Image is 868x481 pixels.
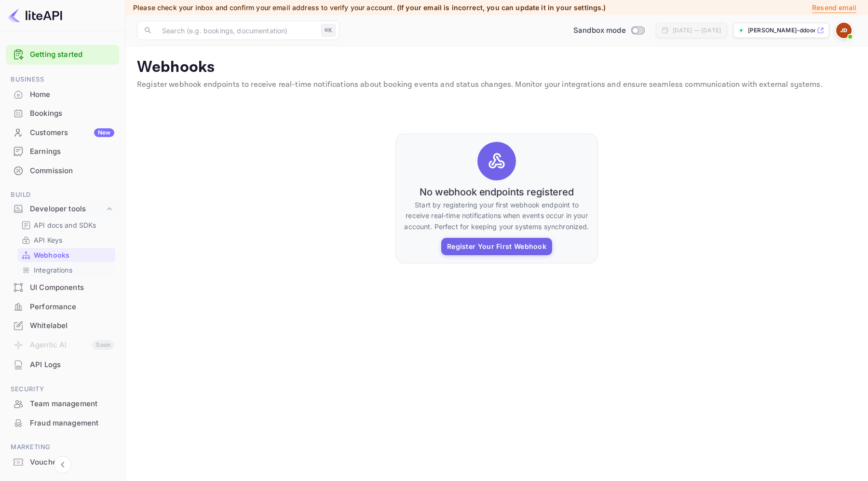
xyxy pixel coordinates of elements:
[6,316,119,334] a: Whitelabel
[6,278,119,296] a: UI Components
[6,395,119,412] a: Team management
[21,250,111,260] a: Webhooks
[30,282,114,293] div: UI Components
[6,201,119,218] div: Developer tools
[30,302,114,313] div: Performance
[17,218,115,232] div: API docs and SDKs
[17,263,115,277] div: Integrations
[30,399,114,410] div: Team management
[34,250,69,260] p: Webhooks
[30,165,114,177] div: Commission
[17,233,115,247] div: API Keys
[6,298,119,316] a: Performance
[6,124,119,142] div: CustomersNew
[404,200,590,232] p: Start by registering your first webhook endpoint to receive real-time notifications when events o...
[6,124,119,141] a: CustomersNew
[6,45,119,65] div: Getting started
[321,24,336,37] div: ⌘K
[6,162,119,180] div: Commission
[6,442,119,453] span: Marketing
[6,104,119,122] a: Bookings
[6,384,119,395] span: Security
[94,128,114,137] div: New
[6,356,119,374] div: API Logs
[570,25,648,36] div: Switch to Production mode
[137,58,856,77] p: Webhooks
[6,190,119,200] span: Build
[6,414,119,433] div: Fraud management
[30,457,114,468] div: Vouchers
[30,127,114,138] div: Customers
[133,3,395,12] span: Please check your inbox and confirm your email address to verify your account.
[748,26,815,35] p: [PERSON_NAME]-ddooe-y9h4c.nuite...
[6,278,119,297] div: UI Components
[34,235,62,245] p: API Keys
[30,359,114,371] div: API Logs
[397,3,606,12] span: (If your email is incorrect, you can update it in your settings.)
[6,162,119,179] a: Commission
[156,21,317,40] input: Search (e.g. bookings, documentation)
[6,85,119,104] div: Home
[573,25,626,36] span: Sandbox mode
[137,79,856,91] p: Register webhook endpoints to receive real-time notifications about booking events and status cha...
[30,204,105,215] div: Developer tools
[6,142,119,161] div: Earnings
[420,186,574,198] h6: No webhook endpoints registered
[21,220,111,230] a: API docs and SDKs
[6,298,119,316] div: Performance
[30,89,114,100] div: Home
[34,265,72,275] p: Integrations
[21,265,111,275] a: Integrations
[8,8,62,23] img: LiteAPI logo
[54,456,71,473] button: Collapse navigation
[6,142,119,160] a: Earnings
[6,104,119,123] div: Bookings
[836,23,852,38] img: Johh DDooe
[30,108,114,119] div: Bookings
[441,238,552,255] button: Register Your First Webhook
[6,356,119,373] a: API Logs
[17,248,115,262] div: Webhooks
[6,453,119,471] a: Vouchers
[6,85,119,103] a: Home
[6,316,119,335] div: Whitelabel
[6,395,119,413] div: Team management
[34,220,96,230] p: API docs and SDKs
[6,74,119,85] span: Business
[30,49,114,60] a: Getting started
[812,2,856,13] p: Resend email
[6,414,119,432] a: Fraud management
[673,26,721,35] div: [DATE] — [DATE]
[30,146,114,157] div: Earnings
[6,453,119,472] div: Vouchers
[21,235,111,245] a: API Keys
[30,320,114,331] div: Whitelabel
[30,418,114,429] div: Fraud management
